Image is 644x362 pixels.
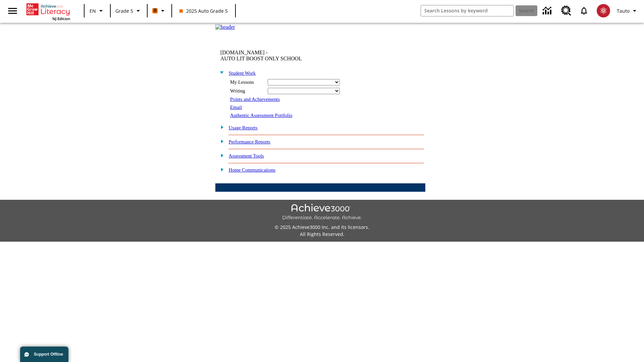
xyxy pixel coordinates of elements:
img: Achieve3000 Differentiate Accelerate Achieve [282,204,362,221]
span: NJ Edition [52,16,70,21]
span: Tauto [617,7,630,14]
button: Grade: Grade 5, Select a grade [113,5,145,17]
img: plus.gif [217,138,224,144]
img: header [215,24,235,30]
td: [DOMAIN_NAME] - [220,50,344,62]
button: Boost Class color is orange. Change class color [150,5,169,17]
a: Usage Reports [229,125,258,130]
button: Select a new avatar [593,2,614,19]
img: plus.gif [217,152,224,158]
div: My Lessons [230,79,264,85]
span: Support Offline [34,352,63,357]
a: Assessment Tools [229,153,264,159]
a: Data Center [539,2,557,20]
div: Home [26,2,70,21]
a: Points and Achievements [230,97,280,102]
img: minus.gif [217,69,224,75]
a: Notifications [575,2,593,19]
span: 2025 Auto Grade 5 [179,7,228,14]
a: Student Work [229,70,256,76]
a: Authentic Assessment Portfolio [230,113,292,118]
img: avatar image [597,4,610,17]
button: Profile/Settings [614,5,641,17]
a: Resource Center, Will open in new tab [557,2,575,20]
button: Language: EN, Select a language [87,5,108,17]
a: Home Communications [229,167,276,173]
img: plus.gif [217,166,224,172]
span: EN [90,7,96,14]
input: search field [421,5,514,16]
a: Email [230,105,242,110]
img: plus.gif [217,124,224,130]
nobr: AUTO LIT BOOST ONLY SCHOOL [220,56,302,61]
span: Grade 5 [115,7,133,14]
div: Writing [230,88,264,94]
button: Support Offline [20,347,68,362]
a: Performance Reports [229,139,270,144]
span: B [154,6,157,15]
button: Open side menu [3,1,22,21]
